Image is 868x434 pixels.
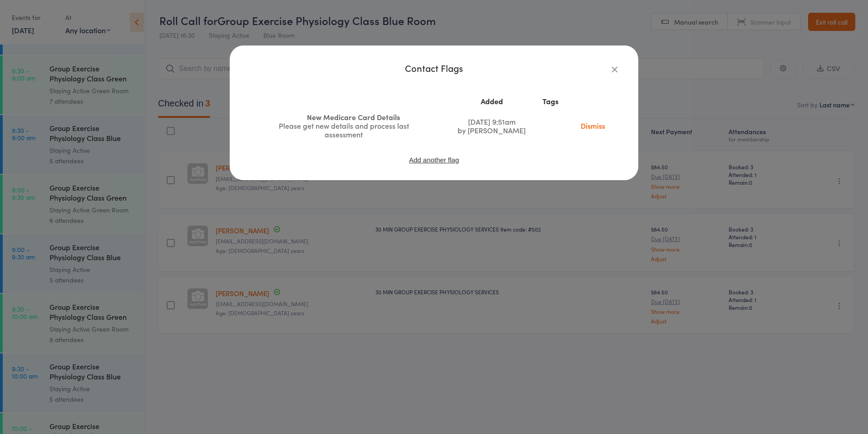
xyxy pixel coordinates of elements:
button: Add another flag [408,156,460,164]
div: Please get new details and process last assessment [264,121,423,139]
a: Dismiss this flag [574,121,612,131]
div: Contact Flags [248,64,620,72]
th: Added [448,93,536,109]
td: [DATE] 9:51am by [PERSON_NAME] [448,109,536,142]
span: New Medicare Card Details [307,112,400,122]
th: Tags [536,93,566,109]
